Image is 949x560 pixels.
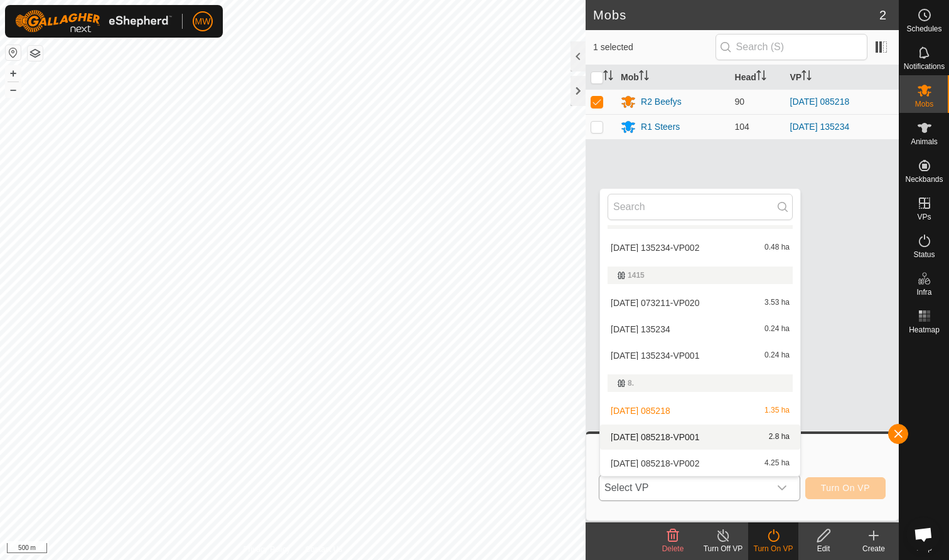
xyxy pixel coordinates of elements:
a: Contact Us [305,544,342,555]
button: Reset Map [6,45,21,60]
button: – [6,82,21,97]
p-sorticon: Activate to sort [802,72,812,82]
span: 4.25 ha [764,459,790,468]
span: Delete [662,544,684,553]
li: 2025-09-12 135234 [600,317,800,342]
span: Infra [916,288,931,296]
p-sorticon: Activate to sort [639,72,649,82]
th: Head [730,65,785,90]
span: 2 [879,6,886,24]
div: R1 Steers [641,120,680,134]
li: 2025-09-12 135234-VP002 [600,235,800,260]
span: Neckbands [905,176,943,183]
span: [DATE] 135234 [611,325,670,334]
div: 8. [618,379,783,387]
div: R2 Beefys [641,95,682,108]
span: 0.24 ha [764,325,790,334]
span: Select VP [599,475,769,500]
span: Status [913,251,935,258]
span: 1 selected [593,41,716,54]
div: dropdown trigger [769,475,795,500]
span: [DATE] 135234-VP002 [611,243,699,252]
h2: Mobs [593,8,879,23]
a: [DATE] 085218 [790,97,850,107]
span: MW [195,15,211,28]
div: Turn On VP [748,543,798,554]
span: Notifications [904,63,945,70]
span: [DATE] 085218-VP002 [611,459,699,468]
li: 2025-09-12 135234-VP001 [600,343,800,368]
button: + [6,66,21,81]
span: 90 [735,97,745,107]
th: Mob [616,65,729,90]
span: 2.8 ha [769,433,790,441]
span: [DATE] 085218 [611,406,670,415]
span: [DATE] 073211-VP020 [611,298,699,307]
span: Animals [911,138,938,145]
th: VP [785,65,899,90]
p-sorticon: Activate to sort [603,72,613,82]
span: 3.53 ha [764,298,790,307]
span: [DATE] 085218-VP001 [611,433,699,441]
li: 2025-09-13 085218-VP002 [600,451,800,476]
p-sorticon: Activate to sort [756,72,766,82]
div: Turn Off VP [698,543,748,554]
li: 2025-09-13 085218-VP001 [600,425,800,450]
img: Gallagher Logo [15,10,172,33]
a: Privacy Policy [243,544,290,555]
span: Schedules [906,25,941,33]
span: VPs [917,213,931,221]
span: Heatmap [909,326,940,334]
input: Search [608,194,793,220]
button: Turn On VP [805,477,886,499]
span: Help [916,544,932,552]
span: [DATE] 135234-VP001 [611,351,699,360]
div: Edit [798,543,849,554]
span: 0.48 ha [764,243,790,252]
ul: Option List [600,206,800,476]
input: Search (S) [716,34,867,60]
span: 104 [735,122,749,132]
span: Turn On VP [821,483,870,493]
div: 1415 [618,272,783,279]
li: 2025-09-05 073211-VP020 [600,290,800,315]
li: 2025-09-13 085218 [600,398,800,423]
a: Help [899,522,949,557]
button: Map Layers [28,46,43,61]
span: 1.35 ha [764,406,790,415]
span: Mobs [915,100,933,108]
span: 0.24 ha [764,351,790,360]
a: [DATE] 135234 [790,122,850,132]
div: Open chat [906,517,940,551]
div: Create [849,543,899,554]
